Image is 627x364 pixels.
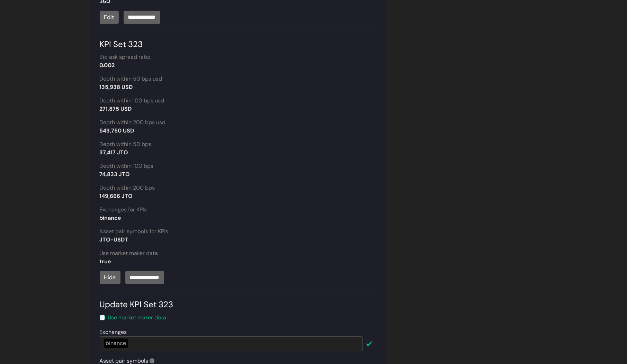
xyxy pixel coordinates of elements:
div: binance [104,339,128,348]
div: KPI Set 323 [100,31,375,51]
strong: 543,750 USD [100,127,134,134]
label: Depth within 100 bps usd [100,97,164,105]
label: Exchanges for KPIs [100,206,147,214]
strong: 74,833 JTO [100,171,130,178]
strong: 37,417 JTO [100,149,128,156]
strong: 0.002 [100,62,115,69]
label: Depth within 50 bps [100,140,152,148]
div: Update KPI Set 323 [100,298,375,311]
label: Use market maker data [100,249,158,257]
label: Exchanges [100,328,127,336]
label: Use market maker data [108,313,167,322]
label: Asset pair symbols for KPIs [100,227,169,236]
strong: 135,938 USD [100,83,133,91]
label: Depth within 200 bps [100,184,155,192]
strong: 271,875 USD [100,105,132,112]
label: Depth within 100 bps [100,162,154,170]
a: Edit [100,11,119,24]
strong: JTO-USDT [100,236,128,243]
label: Depth within 200 bps usd [100,118,166,127]
label: Bid ask spread ratio [100,53,151,61]
strong: binance [100,214,122,221]
a: Hide [100,271,120,284]
strong: 149,666 JTO [100,192,133,200]
strong: true [100,258,111,265]
label: Depth within 50 bps usd [100,75,162,83]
